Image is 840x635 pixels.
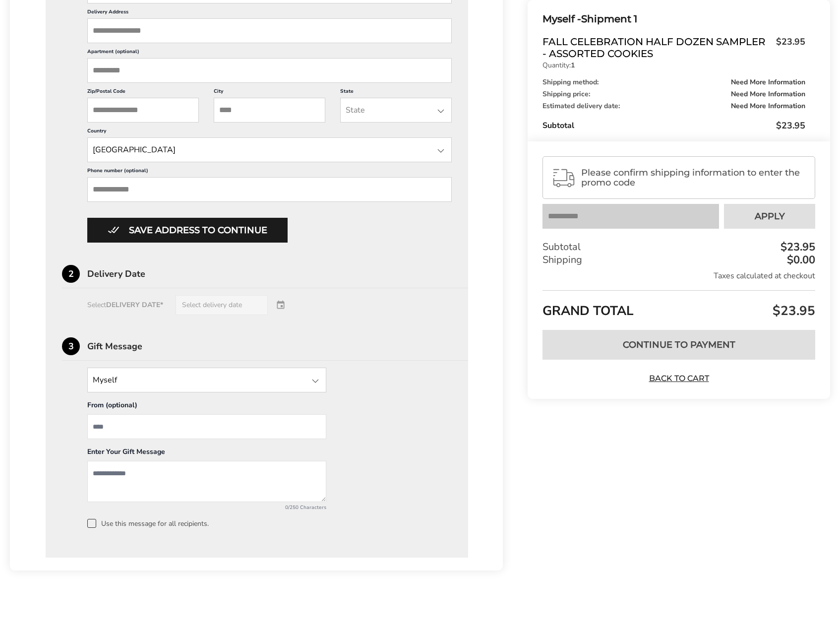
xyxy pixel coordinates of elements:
[542,36,805,60] a: Fall Celebration Half Dozen Sampler - Assorted Cookies$23.95
[731,79,805,86] span: Need More Information
[340,88,452,98] label: State
[542,270,815,281] div: Taxes calculated at checkout
[571,61,575,70] strong: 1
[542,79,805,86] div: Shipping method:
[87,447,326,461] div: Enter Your Gift Message
[542,241,815,254] div: Subtotal
[214,98,325,123] input: City
[644,373,714,384] a: Back to Cart
[778,242,815,253] div: $23.95
[724,204,815,229] button: Apply
[542,36,771,60] span: Fall Celebration Half Dozen Sampler - Assorted Cookies
[87,18,452,43] input: Delivery Address
[87,519,452,528] label: Use this message for all recipients.
[542,11,805,27] div: Shipment 1
[731,103,805,110] span: Need More Information
[542,254,815,266] div: Shipping
[87,127,452,137] label: Country
[340,98,452,123] input: State
[214,88,325,98] label: City
[784,254,815,265] div: $0.00
[62,337,80,355] div: 3
[87,48,452,58] label: Apartment (optional)
[771,36,805,57] span: $23.95
[87,342,468,351] div: Gift Message
[87,167,452,177] label: Phone number (optional)
[542,290,815,322] div: GRAND TOTAL
[542,120,805,131] div: Subtotal
[770,302,815,319] span: $23.95
[542,330,815,360] button: Continue to Payment
[542,13,581,25] span: Myself -
[87,504,326,511] div: 0/250 Characters
[87,400,326,414] div: From (optional)
[755,212,785,221] span: Apply
[87,8,452,18] label: Delivery Address
[542,91,805,98] div: Shipping price:
[87,58,452,83] input: Apartment
[87,88,199,98] label: Zip/Postal Code
[87,269,468,278] div: Delivery Date
[731,91,805,98] span: Need More Information
[542,103,805,110] div: Estimated delivery date:
[542,62,805,69] p: Quantity:
[776,120,805,131] span: $23.95
[62,265,80,283] div: 2
[87,414,326,439] input: From
[87,98,199,123] input: ZIP
[87,368,326,392] input: State
[581,168,806,188] span: Please confirm shipping information to enter the promo code
[87,137,452,162] input: State
[87,218,288,243] button: Button save address
[87,461,326,502] textarea: Add a message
